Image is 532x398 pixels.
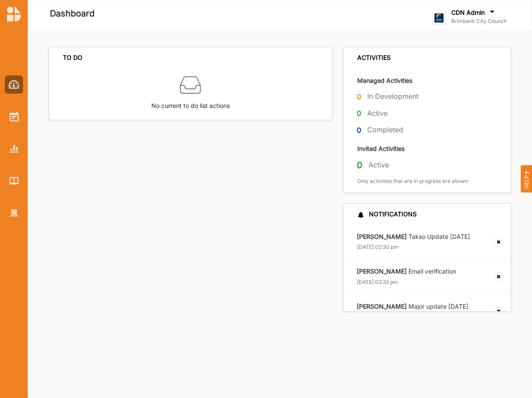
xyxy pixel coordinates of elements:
img: Library [10,177,19,184]
a: Organisation [5,204,23,222]
label: Managed Activities [357,76,412,85]
label: Email verification [357,268,456,275]
label: 0 [357,160,362,171]
strong: [PERSON_NAME] [357,268,407,275]
strong: [PERSON_NAME] [357,233,407,240]
a: Dashboard [5,75,23,94]
label: No current to do list actions [151,95,230,111]
div: TO DO [63,54,82,62]
strong: [PERSON_NAME] [357,303,407,310]
img: logo [7,6,21,22]
label: Takso Update [DATE] [357,233,470,241]
a: Activities [5,108,23,126]
label: 0 [357,108,361,119]
img: box [180,75,201,95]
img: Activities [10,112,19,121]
label: Completed [367,125,403,134]
img: Reports [10,145,19,152]
label: Invited Activities [357,144,405,153]
label: Major update [DATE] [357,303,468,310]
label: In Development [367,92,418,101]
div: ACTIVITIES [357,54,391,62]
label: Brimbank City Council [451,18,506,25]
label: Active [367,109,388,118]
label: Active [369,160,389,170]
label: 0 [357,91,361,102]
div: NOTIFICATIONS [357,210,417,218]
label: [DATE] 02:30 pm [357,244,398,251]
img: Dashboard [9,80,20,89]
label: CDN Admin [451,9,485,16]
label: Dashboard [50,7,95,21]
label: 0 [357,125,361,136]
a: Library [5,172,23,190]
img: Organisation [10,209,19,217]
a: Reports [5,140,23,158]
label: Only activities that are in progress are shown [357,178,468,185]
img: logo [432,11,446,25]
label: [DATE] 03:32 pm [357,279,398,286]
